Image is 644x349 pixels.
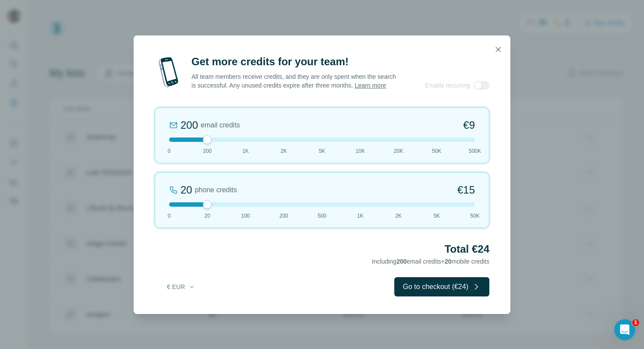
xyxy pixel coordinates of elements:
span: 10K [356,147,365,155]
span: Enable recurring [425,81,470,90]
button: Go to checkout (€24) [394,277,489,296]
span: phone credits [195,185,237,195]
span: 2K [395,212,402,220]
span: 0 [168,212,171,220]
span: 20K [394,147,403,155]
p: All team members receive credits, and they are only spent when the search is successful. Any unus... [191,72,397,90]
span: €15 [457,183,475,197]
span: 0 [168,147,171,155]
span: 1 [632,319,639,326]
h2: Total €24 [155,242,489,256]
span: 100 [241,212,250,220]
span: 200 [280,212,288,220]
span: 500 [318,212,326,220]
span: 5K [319,147,326,155]
span: 1K [357,212,364,220]
span: 200 [396,258,407,265]
span: €9 [463,118,475,132]
button: € EUR [161,279,202,295]
span: 50K [432,147,441,155]
span: 50K [470,212,479,220]
img: mobile-phone [155,55,183,90]
span: 2K [280,147,287,155]
a: Learn more [355,82,386,89]
span: 20 [205,212,210,220]
span: Including email credits + mobile credits [372,258,489,265]
span: 1K [242,147,249,155]
span: 500K [469,147,481,155]
span: email credits [201,120,240,130]
span: 20 [445,258,452,265]
span: 5K [433,212,440,220]
span: 200 [203,147,212,155]
div: 20 [180,183,192,197]
div: 200 [180,118,198,132]
iframe: Intercom live chat [614,319,635,340]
